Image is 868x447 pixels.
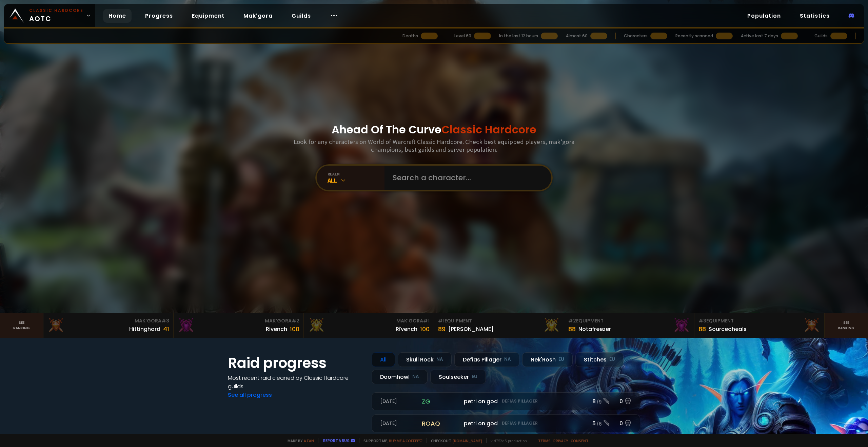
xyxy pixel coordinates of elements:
a: Population [742,9,786,23]
div: Characters [624,33,648,39]
span: AOTC [29,7,83,24]
div: In the last 12 hours [499,33,538,39]
a: [DATE]roaqpetri on godDefias Pillager5 /60 [372,414,640,432]
div: Equipment [698,317,820,324]
div: Deaths [402,33,418,39]
a: Home [103,9,132,23]
div: Soulseeker [430,370,486,384]
a: Buy me a coffee [389,438,422,443]
div: Mak'Gora [47,317,169,324]
a: See all progress [228,391,272,399]
div: All [372,352,395,367]
a: Progress [140,9,178,23]
small: Classic Hardcore [29,7,83,14]
a: #3Equipment88Sourceoheals [694,313,825,338]
small: NA [436,356,443,363]
div: realm [328,171,384,176]
h1: Ahead Of The Curve [332,122,536,138]
div: Mak'Gora [178,317,299,324]
span: # 1 [438,317,445,324]
a: #1Equipment89[PERSON_NAME] [434,313,564,338]
div: 89 [438,324,446,334]
div: Level 60 [454,33,471,39]
span: Classic Hardcore [441,122,536,137]
div: Nek'Rosh [522,352,573,367]
div: 88 [698,324,706,334]
div: Equipment [438,317,560,324]
a: Mak'Gora#2Rivench100 [174,313,304,338]
input: Search a character... [389,166,543,190]
a: [DOMAIN_NAME] [453,438,482,443]
span: # 2 [568,317,576,324]
span: # 3 [698,317,706,324]
div: Rîvench [396,325,417,333]
div: Skull Rock [398,352,452,367]
a: Statistics [794,9,835,23]
div: 100 [290,324,299,334]
a: Mak'Gora#3Hittinghard41 [43,313,174,338]
div: Recently scanned [675,33,713,39]
div: Rivench [266,325,287,333]
a: Mak'Gora#1Rîvench100 [304,313,434,338]
a: a fan [304,438,314,443]
div: Mak'Gora [308,317,430,324]
small: EU [472,373,477,380]
a: #2Equipment88Notafreezer [564,313,694,338]
h1: Raid progress [228,352,363,374]
a: Mak'gora [238,9,278,23]
div: Active last 7 days [741,33,778,39]
div: Hittinghard [129,325,160,333]
h3: Look for any characters on World of Warcraft Classic Hardcore. Check best equipped players, mak'g... [291,138,577,153]
small: NA [412,373,419,380]
a: Terms [538,438,551,443]
div: All [328,176,384,184]
a: Equipment [186,9,230,23]
div: Sourceoheals [709,325,747,333]
a: Report a bug [323,438,350,443]
div: Almost 60 [566,33,588,39]
div: Defias Pillager [454,352,519,367]
span: Support me, [359,438,422,443]
span: Checkout [427,438,482,443]
a: Privacy [553,438,568,443]
a: Guilds [286,9,316,23]
div: Doomhowl [372,370,428,384]
span: # 1 [423,317,430,324]
span: Made by [283,438,314,443]
div: Guilds [814,33,828,39]
div: 41 [163,324,169,334]
a: [DATE]zgpetri on godDefias Pillager8 /90 [372,392,640,410]
h4: Most recent raid cleaned by Classic Hardcore guilds [228,374,363,391]
span: v. d752d5 - production [486,438,527,443]
a: Consent [571,438,589,443]
div: [PERSON_NAME] [448,325,494,333]
a: Seeranking [825,313,868,338]
div: Equipment [568,317,690,324]
small: EU [558,356,564,363]
div: 88 [568,324,576,334]
div: Notafreezer [578,325,611,333]
div: 100 [420,324,430,334]
small: NA [504,356,511,363]
a: Classic HardcoreAOTC [4,4,95,27]
div: Stitches [575,352,624,367]
small: EU [609,356,615,363]
span: # 3 [161,317,169,324]
span: # 2 [292,317,299,324]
